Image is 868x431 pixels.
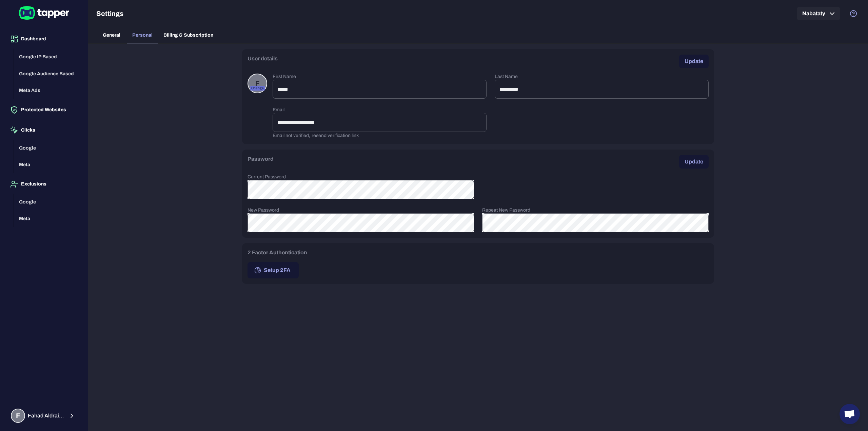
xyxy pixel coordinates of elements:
[14,48,82,65] button: Google IP Based
[5,30,82,48] button: Dashboard
[103,32,120,38] span: General
[5,121,82,140] button: Clicks
[495,74,709,80] h6: Last Name
[28,412,64,419] span: Fahad Aldraiaan
[273,107,487,113] h6: Email
[248,74,267,93] div: F
[312,133,359,138] span: resend verification link
[5,127,82,133] a: Clicks
[5,175,82,194] button: Exclusions
[679,155,709,169] button: Update
[132,32,153,38] span: Personal
[5,181,82,187] a: Exclusions
[248,249,307,257] h6: 2 Factor Authentication
[5,100,82,119] button: Protected Websites
[163,32,213,38] span: Billing & Subscription
[273,133,310,138] span: Email not verified,
[14,210,82,227] button: Meta
[14,194,82,211] button: Google
[14,198,82,204] a: Google
[797,7,840,20] button: Nabataty
[14,54,82,59] a: Google IP Based
[248,174,474,180] h6: Current Password
[248,74,267,93] button: FChange
[96,9,123,18] h5: Settings
[14,70,82,76] a: Google Audience Based
[14,161,82,167] a: Meta
[14,140,82,157] button: Google
[14,144,82,150] a: Google
[11,409,25,423] div: F
[248,207,474,213] h6: New Password
[273,74,487,80] h6: First Name
[14,87,82,93] a: Meta Ads
[5,36,82,41] a: Dashboard
[840,404,860,424] div: Open chat
[5,106,82,112] a: Protected Websites
[250,86,265,91] p: Change
[14,156,82,173] button: Meta
[5,406,82,426] button: FFahad Aldraiaan
[14,65,82,82] button: Google Audience Based
[14,215,82,221] a: Meta
[248,155,274,163] h6: Password
[482,207,709,213] h6: Repeat New Password
[679,55,709,68] button: Update
[14,82,82,99] button: Meta Ads
[248,55,278,63] h6: User details
[248,262,299,278] button: Setup 2FA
